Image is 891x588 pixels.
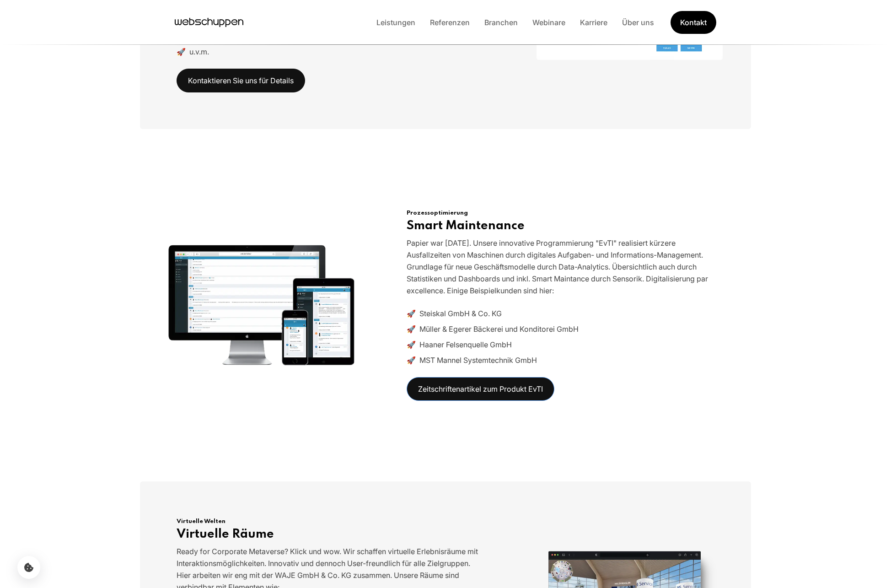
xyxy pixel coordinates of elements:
[615,18,661,27] a: Über uns
[407,237,714,297] p: Papier war [DATE]. Unsere innovative Programmierung "EvTI" realisiert kürzere Ausfallzeiten von M...
[419,354,537,366] span: MST Mannel Systemtechnik GmbH
[17,556,40,579] button: Cookie-Einstellungen öffnen
[670,10,717,35] a: Get Started
[407,323,714,335] li: 🚀
[407,307,714,319] li: 🚀
[177,518,484,525] h3: Virtuelle Welten
[189,46,209,58] span: u.v.m.
[177,69,305,92] a: Kontaktieren Sie uns für Details
[407,219,714,233] h2: Smart Maintenance
[175,16,243,29] a: Hauptseite besuchen
[419,307,502,319] span: Steiskal GmbH & Co. KG
[525,18,573,27] a: Webinare
[423,18,477,27] a: Referenzen
[177,46,484,58] li: 🚀
[407,210,714,217] h3: Prozessoptimierung
[477,18,525,27] a: Branchen
[573,18,615,27] a: Karriere
[419,339,512,351] span: Haaner Felsenquelle GmbH
[369,18,423,27] a: Leistungen
[407,377,554,401] a: Zeitschriftenartikel zum Produkt EvTI
[177,527,484,542] h2: Virtuelle Räume
[168,245,354,366] img: cta-image
[407,354,714,366] li: 🚀
[407,339,714,351] li: 🚀
[419,323,579,335] span: Müller & Egerer Bäckerei und Konditorei GmbH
